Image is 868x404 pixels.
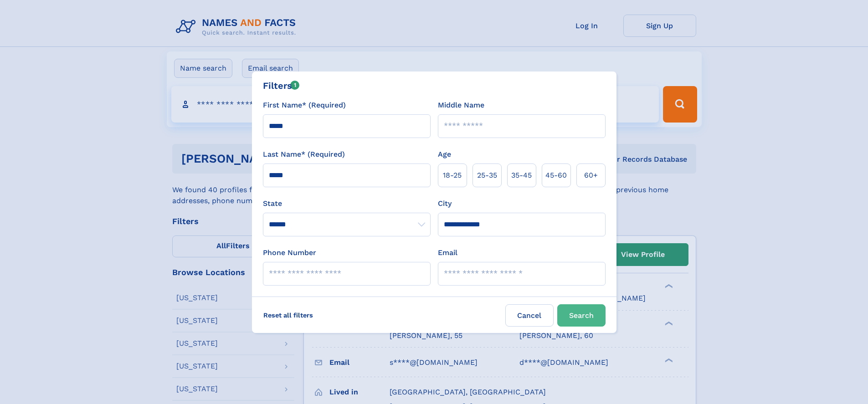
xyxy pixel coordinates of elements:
[505,304,554,327] label: Cancel
[557,304,606,327] button: Search
[263,100,346,111] label: First Name* (Required)
[438,198,452,209] label: City
[511,170,532,181] span: 35‑45
[443,170,462,181] span: 18‑25
[263,79,300,92] div: Filters
[438,247,457,258] label: Email
[477,170,497,181] span: 25‑35
[263,247,316,258] label: Phone Number
[438,100,484,111] label: Middle Name
[263,149,345,160] label: Last Name* (Required)
[584,170,598,181] span: 60+
[438,149,451,160] label: Age
[263,198,431,209] label: State
[545,170,567,181] span: 45‑60
[257,304,319,326] label: Reset all filters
